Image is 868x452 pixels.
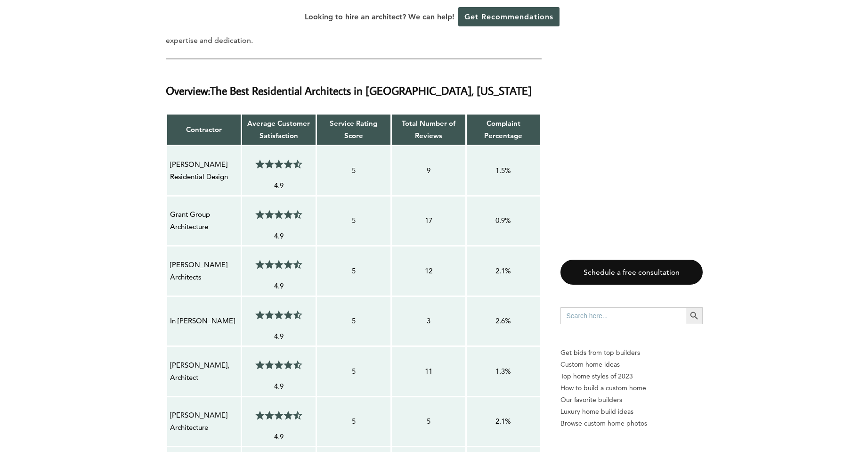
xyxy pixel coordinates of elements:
[320,365,388,378] p: 5
[484,119,522,140] strong: Complaint Percentage
[245,230,313,242] p: 4.9
[458,7,560,26] a: Get Recommendations
[560,406,703,418] a: Luxury home build ideas
[170,208,238,233] p: Grant Group Architecture
[245,380,313,393] p: 4.9
[395,365,462,378] p: 11
[170,409,238,434] p: [PERSON_NAME] Architecture
[470,164,537,177] p: 1.5%
[560,382,703,394] a: How to build a custom home
[170,259,238,284] p: [PERSON_NAME] Architects
[166,71,542,99] h3: Overview:
[470,315,537,327] p: 2.6%
[170,359,238,384] p: [PERSON_NAME], Architect
[395,315,462,327] p: 3
[395,164,462,177] p: 9
[402,119,455,140] strong: Total Number of Reviews
[395,214,462,227] p: 17
[560,418,703,429] a: Browse custom home photos
[320,164,388,177] p: 5
[560,394,703,406] a: Our favorite builders
[186,125,222,134] strong: Contractor
[560,260,703,285] a: Schedule a free consultation
[245,330,313,343] p: 4.9
[245,180,313,192] p: 4.9
[330,119,377,140] strong: Service Rating Score
[320,415,388,427] p: 5
[170,315,238,327] p: In [PERSON_NAME]
[470,415,537,427] p: 2.1%
[245,431,313,443] p: 4.9
[320,315,388,327] p: 5
[560,307,686,324] input: Search here...
[170,158,238,183] p: [PERSON_NAME] Residential Design
[560,359,703,370] a: Custom home ideas
[210,83,532,98] strong: The Best Residential Architects in [GEOGRAPHIC_DATA], [US_STATE]
[395,265,462,277] p: 12
[320,214,388,227] p: 5
[320,265,388,277] p: 5
[560,347,703,359] p: Get bids from top builders
[395,415,462,427] p: 5
[470,214,537,227] p: 0.9%
[470,365,537,378] p: 1.3%
[245,280,313,292] p: 4.9
[560,370,703,382] a: Top home styles of 2023
[689,311,699,321] svg: Search
[687,384,857,441] iframe: Drift Widget Chat Controller
[247,119,310,140] strong: Average Customer Satisfaction
[470,265,537,277] p: 2.1%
